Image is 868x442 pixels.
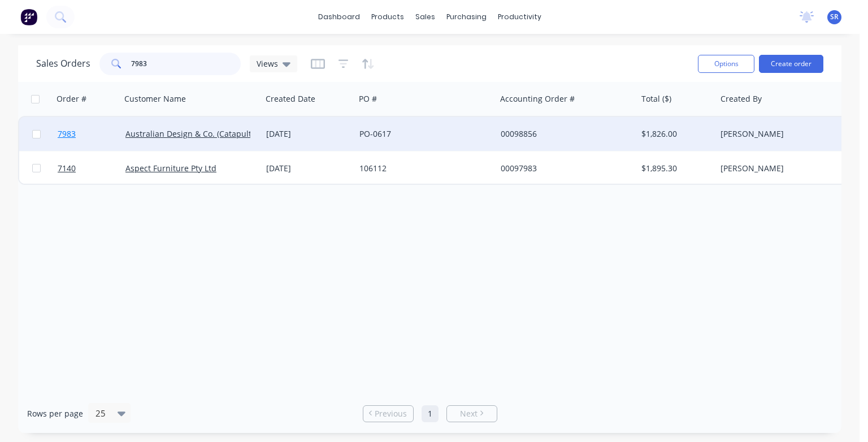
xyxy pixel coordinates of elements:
[363,408,413,419] a: Previous page
[20,8,37,25] img: Factory
[58,151,125,185] a: 7140
[36,58,90,69] h1: Sales Orders
[721,93,762,105] div: Created By
[57,93,86,105] div: Order #
[410,8,441,25] div: sales
[375,408,407,419] span: Previous
[500,93,575,105] div: Accounting Order #
[131,53,241,75] input: Search...
[58,128,76,140] span: 7983
[313,8,366,25] a: dashboard
[257,58,278,70] span: Views
[266,93,315,105] div: Created Date
[359,93,377,105] div: PO #
[266,128,350,140] div: [DATE]
[125,128,254,139] a: Australian Design & Co. (Catapult)
[422,405,439,422] a: Page 1 is your current page
[125,163,216,174] a: Aspect Furniture Pty Ltd
[358,405,502,422] ul: Pagination
[58,117,125,151] a: 7983
[721,163,846,174] div: [PERSON_NAME]
[366,8,410,25] div: products
[359,128,485,140] div: PO-0617
[641,128,708,140] div: $1,826.00
[447,408,497,419] a: Next page
[830,12,839,22] span: SR
[501,163,626,174] div: 00097983
[441,8,492,25] div: purchasing
[460,408,478,419] span: Next
[641,93,671,105] div: Total ($)
[641,163,708,174] div: $1,895.30
[27,408,83,419] span: Rows per page
[58,163,76,174] span: 7140
[721,128,846,140] div: [PERSON_NAME]
[492,8,547,25] div: productivity
[124,93,186,105] div: Customer Name
[698,55,754,73] button: Options
[266,163,350,174] div: [DATE]
[759,55,823,73] button: Create order
[359,163,485,174] div: 106112
[501,128,626,140] div: 00098856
